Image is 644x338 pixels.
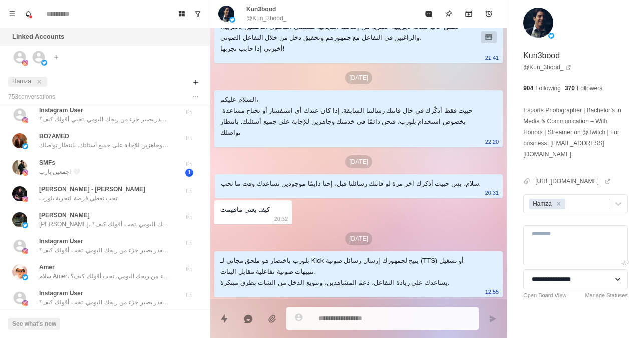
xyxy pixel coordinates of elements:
[523,105,628,160] p: Esports Photographer | Bachelor’s in Media & Communication – With Honors | Streamer on @Twitch | ...
[22,170,28,176] img: picture
[523,63,571,72] a: @Kun_3bood_
[221,178,481,189] div: سلام، بس حبيت أذكرك آخر مرة لو فاتتك رسائلنا قبل، إحنا دايمًا موجودين نساعدك وقت ما تحب.
[12,32,64,42] p: Linked Accounts
[190,6,206,22] button: Show unread conversations
[345,71,372,84] p: [DATE]
[485,136,499,147] p: 22:20
[50,51,62,63] button: Add account
[485,286,499,297] p: 12:55
[12,212,27,227] img: picture
[185,169,193,177] span: 1
[177,187,202,195] p: Fri
[20,6,36,22] button: Notifications
[12,186,27,201] img: picture
[39,272,169,281] p: سلام Amer، تتخيّل لو كل رسالة في شاتك تتحول لدخل إضافي بدل ما تختفي؟ الفكرة بسيطة… الشات نفسه يقد...
[553,199,564,209] div: Remove Hamza
[535,84,561,93] p: Following
[177,239,202,247] p: Fri
[177,265,202,273] p: Fri
[345,155,372,168] p: [DATE]
[22,248,28,254] img: picture
[246,5,276,14] p: Kun3bood
[177,134,202,142] p: Fri
[459,4,479,24] button: Archive
[419,4,439,24] button: Mark as read
[274,213,288,224] p: 20:32
[523,8,553,38] img: picture
[39,237,83,246] p: Instagram User
[177,213,202,221] p: Fri
[8,92,55,101] p: 753 conversation s
[39,298,169,307] p: سلام البعبع، تتخيّل لو كل رسالة في شاتك تتحول لدخل إضافي بدل ما تختفي؟ الفكرة بسيطة… الشات نفسه ي...
[439,4,459,24] button: Pin
[22,274,28,280] img: picture
[39,289,83,298] p: Instagram User
[229,17,235,23] img: picture
[39,106,83,115] p: Instagram User
[479,4,499,24] button: Add reminder
[220,204,270,215] div: كيف يعني مافهمت
[12,160,27,175] img: picture
[4,6,20,22] button: Menu
[41,60,47,66] img: picture
[39,167,80,176] p: اجمعين يارب 🤍
[577,84,602,93] p: Followers
[22,222,28,228] img: picture
[485,187,499,198] p: 20:31
[39,194,117,203] p: تحب تعطي فرصة لتجربة بلورب
[548,33,554,39] img: picture
[22,117,28,123] img: picture
[530,199,553,209] div: Hamza
[22,60,28,66] img: picture
[22,196,28,202] img: picture
[190,76,202,88] button: Add filters
[523,291,566,300] a: Open Board View
[8,318,60,330] button: See what's new
[39,220,169,229] p: [PERSON_NAME]، تتخيّل لو كل رسالة في شاتك تتحول لدخل إضافي بدل ما تختفي؟ الفكرة بسيطة… الشات نفسه...
[39,141,169,150] p: سلام حبيت أذكرك لو الرسالة سابقة فاتتك و نحن دائمًا في خدمتك وجاهزين للإجابة على جميع أسئلتك. بان...
[12,133,27,148] img: picture
[262,309,282,329] button: Add media
[483,309,503,329] button: Send message
[22,143,28,149] img: picture
[177,160,202,168] p: Fri
[246,14,286,23] p: @Kun_3bood_
[190,91,202,103] button: Options
[523,50,560,62] p: Kun3bood
[22,300,28,306] img: picture
[12,78,31,85] span: Hamza
[39,211,90,220] p: [PERSON_NAME]
[39,132,69,141] p: BO7AMED
[34,77,44,87] button: close
[39,158,55,167] p: SMFs
[177,108,202,116] p: Fri
[220,255,481,288] div: بلورب باختصار هو ملحق مجاني لـ Kick يتيح لجمهورك إرسال رسائل صوتية (TTS) أو تشغيل تنبيهات صوتية ت...
[535,177,611,186] a: [URL][DOMAIN_NAME]
[177,291,202,299] p: Fri
[238,309,258,329] button: Reply with AI
[218,6,234,22] img: picture
[12,264,27,279] img: picture
[174,6,190,22] button: Board View
[39,263,55,272] p: Amer
[565,84,575,93] p: 370
[39,115,169,124] p: سلام هديل، تتخيّلي لو كل رسالة في شاتك تتحول لدخل إضافي بدل ما تختفي؟ الفكرة بسيطة… الشات نفسه يق...
[585,291,628,300] a: Manage Statuses
[39,246,169,255] p: سلام نينجا، تتخيّل لو كل رسالة في شاتك تتحول لدخل إضافي بدل ما تختفي؟ الفكرة بسيطة… الشات نفسه يق...
[220,94,481,138] div: السلام عليكم، حبيت فقط أذكّرك في حال فاتتك رسالتنا السابقة. إذا كان عندك أي استفسار أو تحتاج مساع...
[523,84,533,93] p: 904
[485,52,499,63] p: 21:41
[39,185,145,194] p: [PERSON_NAME] - [PERSON_NAME]
[214,309,234,329] button: Quick replies
[345,232,372,245] p: [DATE]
